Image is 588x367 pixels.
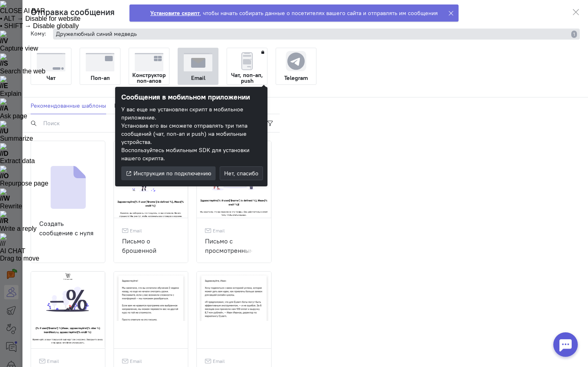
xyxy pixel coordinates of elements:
[213,358,225,364] small: Email
[31,272,105,347] img: preview
[47,358,59,364] small: Email
[197,272,271,321] img: preview
[130,358,142,364] small: Email
[114,272,188,321] img: preview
